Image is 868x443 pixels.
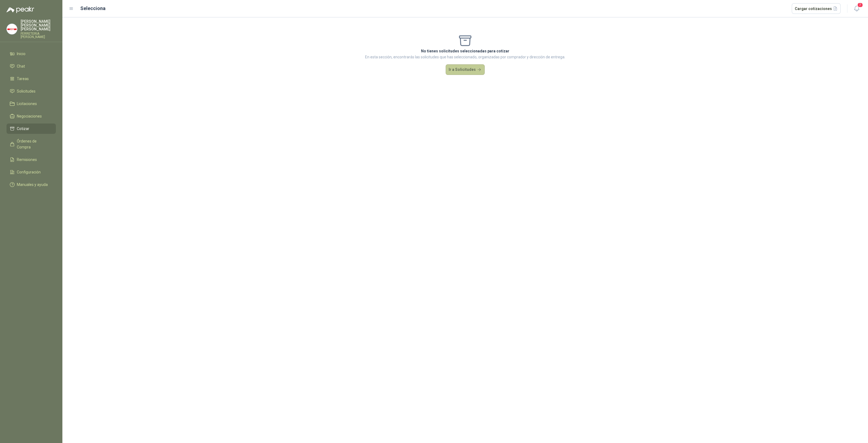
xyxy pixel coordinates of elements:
p: [PERSON_NAME] [PERSON_NAME] [PERSON_NAME] [21,20,56,31]
span: Órdenes de Compra [17,138,51,150]
a: Negociaciones [7,111,56,121]
a: Chat [7,61,56,71]
span: Remisiones [17,157,37,163]
span: Cotizar [17,126,29,132]
a: Manuales y ayuda [7,179,56,190]
a: Órdenes de Compra [7,136,56,152]
h2: Selecciona [80,5,106,12]
a: Licitaciones [7,99,56,109]
span: Negociaciones [17,113,42,119]
img: Logo peakr [7,7,34,13]
img: Company Logo [7,24,17,34]
a: Configuración [7,167,56,177]
span: Configuración [17,169,41,175]
span: Tareas [17,76,29,82]
a: Remisiones [7,154,56,165]
span: 7 [857,2,863,8]
span: Licitaciones [17,101,37,107]
p: En esta sección, encontrarás las solicitudes que has seleccionado, organizadas por comprador y di... [365,54,565,60]
span: Solicitudes [17,88,36,94]
a: Tareas [7,74,56,84]
a: Inicio [7,49,56,59]
span: Chat [17,63,25,69]
p: No tienes solicitudes seleccionadas para cotizar [365,48,565,54]
button: Ir a Solicitudes [446,64,485,75]
a: Solicitudes [7,86,56,96]
button: 7 [852,4,861,14]
p: FERRETERIA [PERSON_NAME] [21,32,56,39]
span: Manuales y ayuda [17,182,48,188]
a: Cotizar [7,124,56,134]
button: Cargar cotizaciones [792,3,841,14]
span: Inicio [17,51,25,57]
